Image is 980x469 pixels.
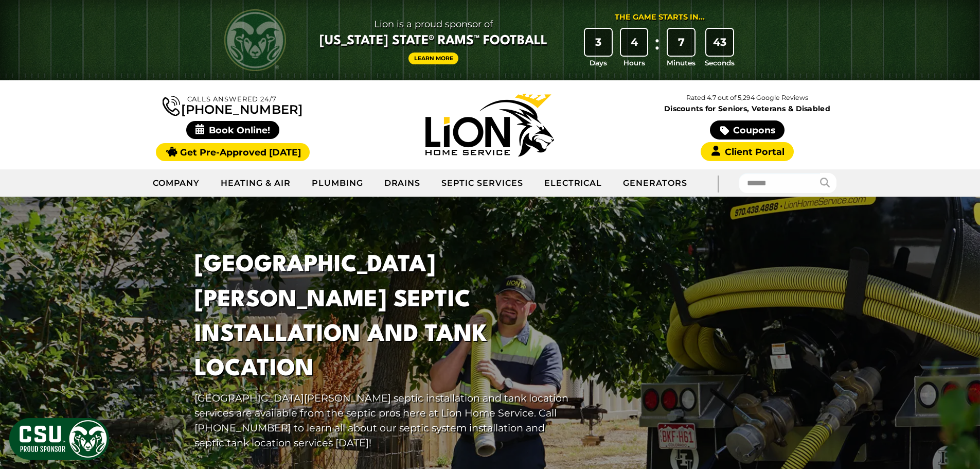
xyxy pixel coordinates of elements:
[431,170,533,196] a: Septic Services
[163,94,302,116] a: [PHONE_NUMBER]
[621,29,648,56] div: 4
[374,170,432,196] a: Drains
[319,32,547,50] span: [US_STATE] State® Rams™ Football
[425,94,554,157] img: Lion Home Service
[156,143,310,161] a: Get Pre-Approved [DATE]
[668,29,694,56] div: 7
[667,58,696,68] span: Minutes
[319,16,547,32] span: Lion is a proud sponsor of
[615,12,705,23] div: The Game Starts in...
[408,53,459,64] a: Learn More
[585,29,612,56] div: 3
[623,58,645,68] span: Hours
[224,9,286,71] img: CSU Rams logo
[186,121,279,139] span: Book Online!
[652,29,662,68] div: :
[8,416,111,461] img: CSU Sponsor Badge
[701,142,793,161] a: Client Portal
[710,120,784,140] a: Coupons
[706,29,733,56] div: 43
[301,170,374,196] a: Plumbing
[618,92,876,103] p: Rated 4.7 out of 5,294 Google Reviews
[698,169,739,197] div: |
[142,170,211,196] a: Company
[621,105,874,112] span: Discounts for Seniors, Veterans & Disabled
[194,391,569,450] p: [GEOGRAPHIC_DATA][PERSON_NAME] septic installation and tank location services are available from ...
[194,248,569,387] h1: [GEOGRAPHIC_DATA][PERSON_NAME] Septic Installation And Tank Location
[613,170,698,196] a: Generators
[534,170,613,196] a: Electrical
[705,58,735,68] span: Seconds
[210,170,301,196] a: Heating & Air
[590,58,607,68] span: Days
